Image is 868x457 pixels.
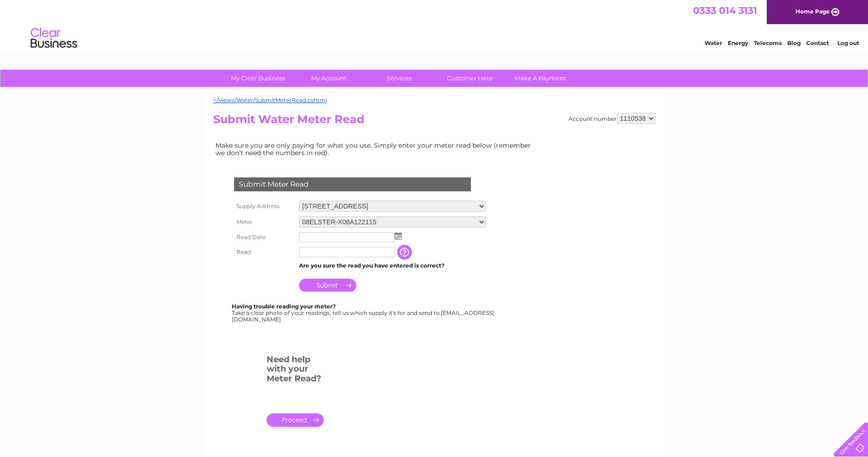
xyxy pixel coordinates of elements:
[213,139,538,159] td: Make sure you are only paying for what you use. Simply enter your meter read below (remember we d...
[806,39,829,46] a: Contact
[290,70,367,87] a: My Account
[502,70,579,87] a: Make A Payment
[705,39,722,46] a: Water
[213,97,327,104] a: ~/Views/Water/SubmitMeterRead.cshtml
[693,5,757,16] a: 0333 014 3131
[395,232,402,240] img: ...
[397,245,414,260] input: Information
[728,39,748,46] a: Energy
[754,39,782,46] a: Telecoms
[568,113,655,124] div: Account number
[232,303,336,310] b: Having trouble reading your meter?
[267,413,324,427] a: .
[232,198,297,214] th: Supply Address
[267,353,324,388] h3: Need help with your Meter Read?
[232,303,496,322] div: Take a clear photo of your readings, tell us which supply it's for and send to [EMAIL_ADDRESS][DO...
[220,70,296,87] a: My Clear Business
[232,245,297,260] th: Read
[232,230,297,245] th: Read Date
[787,39,801,46] a: Blog
[361,70,437,87] a: Services
[213,113,655,131] h2: Submit Water Meter Read
[30,24,78,52] img: logo.png
[297,260,488,272] td: Are you sure the read you have entered is correct?
[299,279,356,292] input: Submit
[232,214,297,230] th: Meter
[837,39,859,46] a: Log out
[234,177,471,191] div: Submit Meter Read
[431,70,508,87] a: Customer Help
[215,5,654,45] div: Clear Business is a trading name of Verastar Limited (registered in [GEOGRAPHIC_DATA] No. 3667643...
